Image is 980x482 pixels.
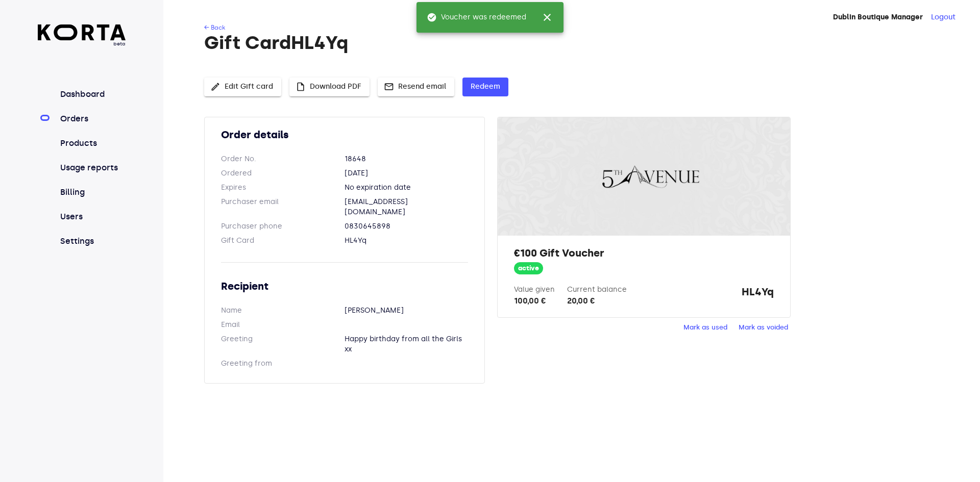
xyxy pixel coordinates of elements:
[204,24,225,31] a: ← Back
[739,322,788,334] span: Mark as voided
[58,88,126,100] a: Dashboard
[204,78,281,96] button: Edit Gift card
[221,154,345,164] dt: Order No.
[296,82,306,92] span: insert_drive_file
[386,81,446,93] span: Resend email
[221,359,345,369] dt: Greeting from
[514,246,773,260] h2: €100 Gift Voucher
[38,24,126,47] a: beta
[681,320,730,336] button: Mark as used
[931,12,955,22] button: Logout
[221,320,345,330] dt: Email
[345,197,468,217] dd: [EMAIL_ADDRESS][DOMAIN_NAME]
[514,295,555,307] div: 100,00 €
[204,81,281,90] a: Edit Gift card
[298,81,361,93] span: Download PDF
[221,183,345,193] dt: Expires
[471,81,500,93] span: Redeem
[378,78,454,96] button: Resend email
[833,13,923,21] strong: Dublin Boutique Manager
[221,128,468,142] h2: Order details
[210,82,220,92] span: edit
[427,12,526,22] span: Voucher was redeemed
[567,285,627,294] label: Current balance
[221,236,345,246] dt: Gift Card
[58,162,126,174] a: Usage reports
[58,137,126,149] a: Products
[514,264,543,273] span: active
[541,11,553,23] span: close
[384,82,394,92] span: mail
[58,113,126,125] a: Orders
[345,221,468,232] dd: 0830645898
[212,81,273,93] span: Edit Gift card
[683,322,727,334] span: Mark as used
[742,285,774,307] strong: HL4Yq
[345,168,468,179] dd: [DATE]
[535,5,559,30] button: close
[204,33,937,53] h1: Gift Card HL4Yq
[345,334,468,354] dd: Happy birthday from all the Girls xx
[58,186,126,198] a: Billing
[221,221,345,232] dt: Purchaser phone
[221,334,345,354] dt: Greeting
[345,183,468,193] dd: No expiration date
[514,285,555,294] label: Value given
[567,295,627,307] div: 20,00 €
[221,168,345,179] dt: Ordered
[345,306,468,316] dd: [PERSON_NAME]
[221,279,468,293] h2: Recipient
[38,40,126,47] span: beta
[462,78,508,96] button: Redeem
[38,24,126,40] img: Korta
[221,306,345,316] dt: Name
[221,197,345,217] dt: Purchaser email
[58,211,126,223] a: Users
[736,320,791,336] button: Mark as voided
[345,236,468,246] dd: HL4Yq
[345,154,468,164] dd: 18648
[289,78,370,96] button: Download PDF
[58,235,126,247] a: Settings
